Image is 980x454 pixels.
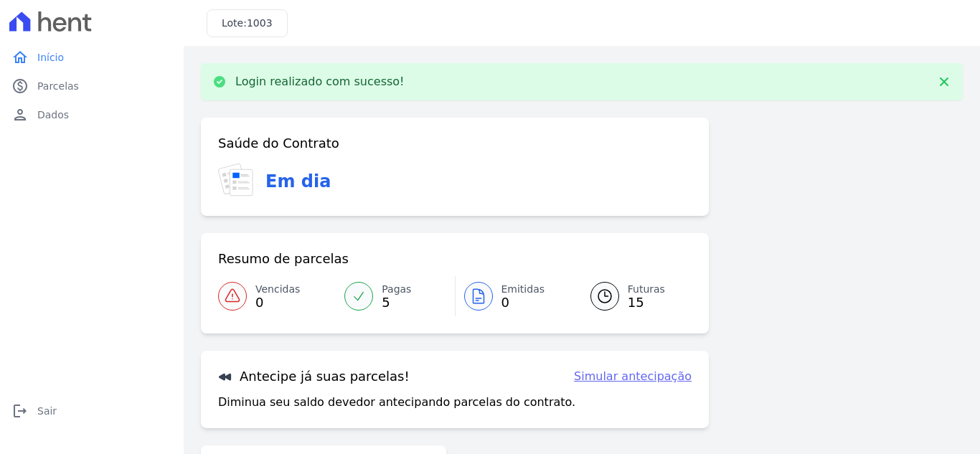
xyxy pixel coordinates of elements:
a: Futuras 15 [573,276,692,316]
p: Login realizado com sucesso! [235,75,405,89]
span: Pagas [382,282,411,297]
a: homeInício [6,43,178,72]
i: paid [11,77,29,95]
a: logoutSair [6,397,178,425]
a: personDados [6,100,178,129]
span: 5 [382,297,411,308]
span: Início [37,50,64,65]
span: Vencidas [255,282,300,297]
p: Diminua seu saldo devedor antecipando parcelas do contrato. [218,394,575,411]
a: Emitidas 0 [456,276,573,316]
h3: Antecipe já suas parcelas! [218,368,410,385]
span: Sair [37,404,57,418]
a: Pagas 5 [336,276,454,316]
span: 1003 [247,17,273,29]
h3: Em dia [265,169,331,194]
a: Vencidas 0 [218,276,336,316]
i: home [11,49,29,66]
span: Futuras [628,282,665,297]
span: 15 [628,297,665,308]
h3: Lote: [222,16,273,31]
h3: Resumo de parcelas [218,250,349,268]
span: Parcelas [37,79,79,93]
i: person [11,106,29,123]
i: logout [11,402,29,420]
span: 0 [255,297,300,308]
a: Simular antecipação [574,368,692,385]
span: 0 [501,297,545,308]
span: Dados [37,108,69,122]
a: paidParcelas [6,72,178,100]
h3: Saúde do Contrato [218,135,339,152]
span: Emitidas [501,282,545,297]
